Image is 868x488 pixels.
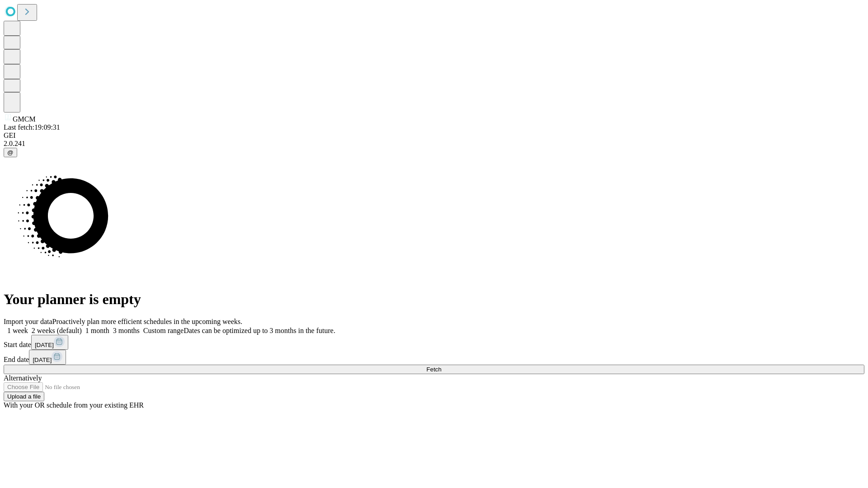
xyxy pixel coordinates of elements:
[52,318,242,325] span: Proactively plan more efficient schedules in the upcoming weeks.
[29,350,66,365] button: [DATE]
[4,365,864,374] button: Fetch
[4,291,864,308] h1: Your planner is empty
[31,335,68,350] button: [DATE]
[4,374,42,382] span: Alternatively
[4,392,44,401] button: Upload a file
[33,357,52,363] span: [DATE]
[4,140,864,148] div: 2.0.241
[113,327,140,334] span: 3 months
[7,327,28,334] span: 1 week
[4,131,864,140] div: GEI
[7,149,14,156] span: @
[32,327,82,334] span: 2 weeks (default)
[35,342,54,348] span: [DATE]
[4,148,17,157] button: @
[4,123,60,131] span: Last fetch: 19:09:31
[85,327,109,334] span: 1 month
[184,327,335,334] span: Dates can be optimized up to 3 months in the future.
[4,318,52,325] span: Import your data
[13,115,36,123] span: GMCM
[426,366,441,373] span: Fetch
[143,327,184,334] span: Custom range
[4,335,864,350] div: Start date
[4,401,144,409] span: With your OR schedule from your existing EHR
[4,350,864,365] div: End date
